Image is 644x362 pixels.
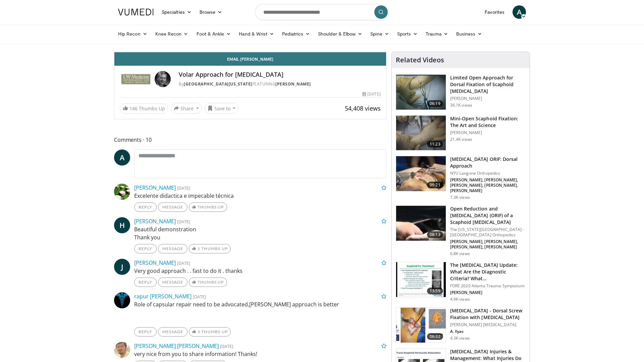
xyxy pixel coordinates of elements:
a: 09:21 [MEDICAL_DATA] ORIF: Dorsal Approach NYU Langone Orthopedics [PERSON_NAME], [PERSON_NAME], ... [396,156,526,200]
img: bindra_-_mini_open_scaphoid_2.png.150x105_q85_crop-smart_upscale.jpg [396,75,446,110]
h4: Volar Approach for [MEDICAL_DATA] [179,71,381,78]
a: Reply [134,202,157,212]
h3: [MEDICAL_DATA] - Dorsal Screw Fixation with [MEDICAL_DATA] [450,307,526,321]
a: 13:59 The [MEDICAL_DATA] Update: What Are the Diagnostic Criteria? What… FORE 2020 Atlanta Trauma... [396,262,526,302]
button: Share [171,103,202,114]
span: 11:23 [427,141,443,147]
p: Beautiful demonstration Thank you [134,225,386,241]
a: A [513,5,526,19]
p: [PERSON_NAME] [450,130,526,135]
img: Screen_shot_2010-09-13_at_9.16.13_PM_2.png.150x105_q85_crop-smart_upscale.jpg [396,116,446,150]
a: Shoulder & Elbow [314,27,366,41]
a: Business [452,27,486,41]
a: Reply [134,244,157,253]
h3: The [MEDICAL_DATA] Update: What Are the Diagnostic Criteria? What… [450,262,526,282]
img: Avatar [114,342,130,358]
span: 1 [198,246,200,251]
a: Browse [196,5,226,19]
a: Favorites [481,5,508,19]
a: 146 Thumbs Up [120,103,168,114]
p: 36.1K views [450,103,472,108]
p: Excelente didactica e impecable técnica [134,192,386,200]
a: Message [158,244,187,253]
a: Knee Recon [151,27,193,41]
a: Message [158,278,187,287]
span: 06:19 [427,100,443,107]
a: [PERSON_NAME] [134,259,176,266]
p: 7.3K views [450,195,470,200]
a: J [114,259,130,275]
p: Role of capsular repair need to be advocated,[PERSON_NAME] approach is better [134,300,386,324]
a: Spine [366,27,393,41]
img: University of Washington [120,71,152,87]
small: [DATE] [177,185,190,191]
img: 77ce367d-3479-4283-9ae2-dfa1edb86cf6.jpg.150x105_q85_crop-smart_upscale.jpg [396,156,446,191]
p: [PERSON_NAME] [MEDICAL_DATA] [450,322,526,327]
span: 3 [198,329,200,334]
p: 4.9K views [450,297,470,302]
p: 6.8K views [450,251,470,256]
h3: Limited Open Approach for Dorsal Fixation of Scaphoid [MEDICAL_DATA] [450,74,526,95]
a: 3 Thumbs Up [189,327,231,337]
img: Avatar [114,184,130,200]
span: 06:32 [427,333,443,340]
a: 08:13 Open Reduction and [MEDICAL_DATA] (ORIF) of a Scaphoid [MEDICAL_DATA] The [US_STATE][GEOGRA... [396,205,526,256]
h3: Mini-Open Scaphoid Fixation: The Art and Science [450,115,526,129]
input: Search topics, interventions [255,4,389,20]
h3: Open Reduction and [MEDICAL_DATA] (ORIF) of a Scaphoid [MEDICAL_DATA] [450,205,526,226]
a: [PERSON_NAME] [PERSON_NAME] [134,342,219,350]
a: 1 Thumbs Up [189,244,231,253]
p: [PERSON_NAME] [450,96,526,101]
img: Avatar [114,292,130,308]
a: Message [158,327,187,337]
img: VuMedi Logo [118,9,154,15]
a: Message [158,202,187,212]
p: very nice from you to share information! Thanks! [134,350,386,358]
a: Reply [134,278,157,287]
small: [DATE] [177,219,190,225]
span: 08:13 [427,231,443,238]
h4: Related Videos [396,56,444,64]
p: 4.3K views [450,336,470,341]
p: 21.4K views [450,137,472,142]
p: FORE 2020 Atlanta Trauma Symposium [450,283,526,289]
p: [PERSON_NAME], [PERSON_NAME], [PERSON_NAME], [PERSON_NAME], [PERSON_NAME] [450,177,526,193]
a: H [114,217,130,233]
a: A [114,149,130,166]
div: By FEATURING [179,81,381,87]
span: 54,408 views [345,104,381,112]
a: Foot & Ankle [193,27,235,41]
a: 11:23 Mini-Open Scaphoid Fixation: The Art and Science [PERSON_NAME] 21.4K views [396,115,526,151]
img: b4efe44a-bb59-48fa-8a22-7b8bd8e59419.150x105_q85_crop-smart_upscale.jpg [396,262,446,297]
p: Very good approach . . fast to do it . thanks [134,267,386,275]
button: Save to [205,103,239,114]
a: Trauma [422,27,452,41]
a: Thumbs Up [189,202,227,212]
p: A. Ilyas [450,329,526,334]
h3: [MEDICAL_DATA] ORIF: Dorsal Approach [450,156,526,169]
span: Comments 10 [114,135,386,144]
video-js: Video Player [114,52,386,52]
div: [DATE] [362,91,380,97]
a: [GEOGRAPHIC_DATA][US_STATE] [184,81,252,87]
a: Hip Recon [114,27,151,41]
small: [DATE] [177,260,190,266]
span: 146 [129,105,138,112]
a: Specialties [158,5,196,19]
p: [PERSON_NAME] [450,290,526,295]
img: c6c5657c-f079-46f4-a90f-732ff1790dd6.150x105_q85_crop-smart_upscale.jpg [396,308,446,343]
a: 06:19 Limited Open Approach for Dorsal Fixation of Scaphoid [MEDICAL_DATA] [PERSON_NAME] 36.1K views [396,74,526,110]
small: [DATE] [193,294,206,300]
span: 13:59 [427,288,443,294]
a: Pediatrics [278,27,314,41]
a: Thumbs Up [189,278,227,287]
img: 9e8d4ce5-5cf9-4f64-b223-8a8a66678819.150x105_q85_crop-smart_upscale.jpg [396,206,446,241]
a: Email [PERSON_NAME] [114,52,386,66]
a: Hand & Wrist [235,27,278,41]
p: The [US_STATE][GEOGRAPHIC_DATA] - [GEOGRAPHIC_DATA] Orthopedics [450,227,526,238]
a: Reply [134,327,157,337]
a: [PERSON_NAME] [275,81,311,87]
